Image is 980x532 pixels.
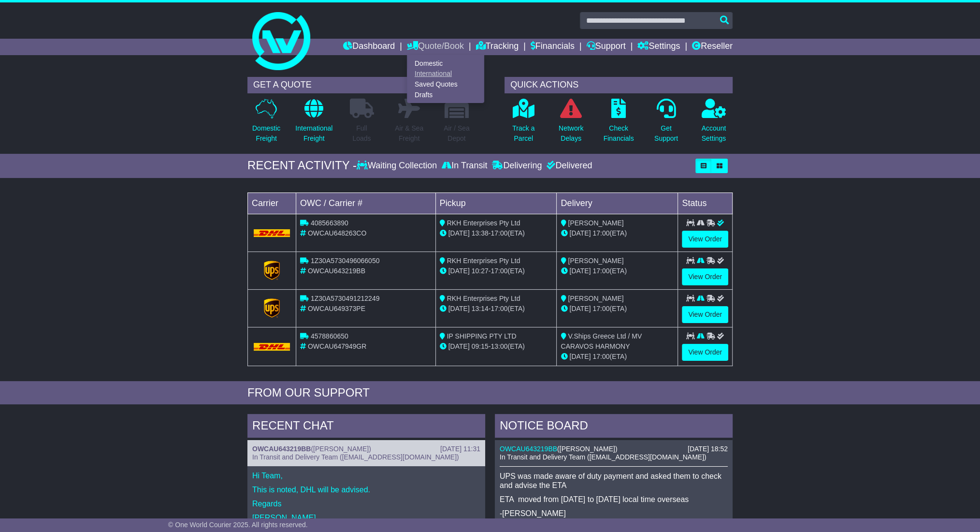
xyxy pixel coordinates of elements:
span: [PERSON_NAME] [560,445,615,453]
div: - (ETA) [440,341,553,352]
a: Dashboard [343,39,395,55]
p: ETA moved from [DATE] to [DATE] local time overseas [500,495,728,504]
div: FROM OUR SUPPORT [247,386,733,400]
td: Delivery [557,192,678,214]
span: OWCAU648263CO [308,229,366,237]
span: RKH Enterprises Pty Ltd [447,295,520,302]
span: © One World Courier 2025. All rights reserved. [168,521,308,529]
p: [PERSON_NAME] [252,513,480,522]
div: Waiting Collection [357,161,439,171]
span: [DATE] [448,305,470,312]
p: Regards [252,499,480,508]
span: [DATE] [569,305,591,312]
span: 17:00 [490,267,507,275]
p: Air / Sea Depot [444,123,470,144]
span: 17:00 [592,267,609,275]
a: Financials [531,39,575,55]
div: [DATE] 11:31 [440,445,480,453]
div: Delivering [490,161,544,171]
a: OWCAU643219BB [252,445,311,453]
div: ( ) [500,445,728,453]
a: View Order [682,231,728,248]
a: Support [586,39,625,55]
span: In Transit and Delivery Team ([EMAIL_ADDRESS][DOMAIN_NAME]) [500,453,706,461]
div: NOTICE BOARD [495,414,733,440]
a: OWCAU643219BB [500,445,557,453]
span: 17:00 [592,229,609,237]
span: OWCAU649373PE [308,305,365,312]
a: View Order [682,268,728,285]
span: [DATE] [569,353,591,360]
span: 10:27 [472,267,489,275]
p: Get Support [654,123,678,144]
a: Reseller [692,39,733,55]
p: Network Delays [559,123,583,144]
p: Track a Parcel [512,123,534,144]
span: [PERSON_NAME] [568,257,623,265]
a: International [407,69,484,79]
a: Drafts [407,89,484,100]
p: Full Loads [349,123,374,144]
a: Domestic [407,58,484,69]
span: 13:14 [472,305,489,312]
span: 13:00 [490,342,507,350]
span: 1Z30A5730496066050 [311,257,379,265]
span: 17:00 [592,353,609,360]
span: 09:15 [472,342,489,350]
img: GetCarrierServiceLogo [264,261,280,280]
span: [DATE] [448,267,470,275]
p: Hi Team, [252,471,480,480]
div: Quote/Book [407,55,484,103]
span: [PERSON_NAME] [568,219,623,227]
a: Saved Quotes [407,79,484,90]
div: ( ) [252,445,480,453]
td: OWC / Carrier # [296,192,436,214]
div: Delivered [544,161,592,171]
img: DHL.png [254,229,290,237]
img: GetCarrierServiceLogo [264,298,280,318]
span: IP SHIPPING PTY LTD [447,332,517,340]
p: -[PERSON_NAME] [500,509,728,518]
span: V.Ships Greece Ltd / MV CARAVOS HARMONY [561,332,642,350]
span: RKH Enterprises Pty Ltd [447,219,520,227]
td: Status [678,192,733,214]
span: 17:00 [490,229,507,237]
a: NetworkDelays [558,98,584,149]
span: 13:38 [472,229,489,237]
a: View Order [682,306,728,323]
p: Domestic Freight [252,123,280,144]
div: GET A QUOTE [247,77,476,93]
div: (ETA) [561,304,674,314]
a: GetSupport [654,98,678,149]
span: [PERSON_NAME] [313,445,369,453]
a: AccountSettings [701,98,727,149]
div: RECENT ACTIVITY - [247,159,357,173]
p: Air & Sea Freight [395,123,423,144]
div: QUICK ACTIONS [504,77,733,93]
div: (ETA) [561,266,674,276]
td: Carrier [248,192,296,214]
span: 17:00 [490,305,507,312]
div: - (ETA) [440,304,553,314]
a: InternationalFreight [295,98,333,149]
span: In Transit and Delivery Team ([EMAIL_ADDRESS][DOMAIN_NAME]) [252,453,459,461]
span: [DATE] [569,229,591,237]
span: [DATE] [569,267,591,275]
span: [PERSON_NAME] [568,295,623,302]
div: [DATE] 18:52 [688,445,728,453]
span: OWCAU643219BB [308,267,365,275]
p: International Freight [295,123,332,144]
p: This is noted, DHL will be advised. [252,485,480,494]
a: Tracking [476,39,519,55]
p: UPS was made aware of duty payment and asked them to check and advise the ETA [500,472,728,490]
p: Account Settings [702,123,726,144]
span: 17:00 [592,305,609,312]
td: Pickup [435,192,557,214]
a: Track aParcel [512,98,535,149]
div: (ETA) [561,352,674,362]
img: DHL.png [254,343,290,351]
a: View Order [682,344,728,361]
span: 1Z30A5730491212249 [311,295,379,302]
div: (ETA) [561,228,674,238]
span: 4085663890 [311,219,348,227]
